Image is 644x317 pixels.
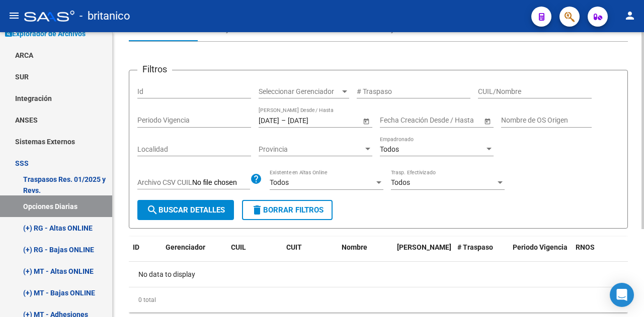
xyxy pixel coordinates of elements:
datatable-header-cell: RNOS [572,237,627,270]
input: Fecha fin [425,116,474,125]
button: Open calendar [361,116,371,126]
span: # Traspaso [457,243,493,251]
mat-icon: delete [251,204,263,216]
mat-icon: menu [8,10,20,22]
span: Todos [270,178,289,186]
input: Fecha fin [288,116,337,125]
span: Seleccionar Gerenciador [259,87,340,96]
datatable-header-cell: Periodo Vigencia [509,237,572,270]
span: – [281,116,286,125]
mat-icon: person [624,10,636,22]
datatable-header-cell: Gerenciador [162,237,227,270]
span: Gerenciador [166,243,205,251]
datatable-header-cell: ID [129,237,162,270]
button: Open calendar [482,116,493,126]
span: [PERSON_NAME] [397,243,451,251]
span: - britanico [79,5,130,27]
datatable-header-cell: Nombre [338,237,393,270]
input: Fecha inicio [380,116,417,125]
span: RNOS [576,243,595,251]
mat-icon: search [146,204,158,216]
datatable-header-cell: Fecha Traspaso [393,237,453,270]
span: Borrar Filtros [251,205,324,215]
datatable-header-cell: CUIL [227,237,282,270]
span: Todos [391,178,410,186]
span: Buscar Detalles [146,205,225,215]
span: CUIT [286,243,302,251]
span: Provincia [259,145,363,154]
input: Fecha inicio [259,116,279,125]
span: Periodo Vigencia [513,243,568,251]
span: Explorador de Archivos [5,28,86,39]
h3: Filtros [137,62,172,76]
datatable-header-cell: # Traspaso [453,237,509,270]
button: Borrar Filtros [242,200,333,220]
datatable-header-cell: CUIT [282,237,338,270]
span: Archivo CSV CUIL [137,178,192,186]
input: Archivo CSV CUIL [192,178,250,187]
div: No data to display [129,262,628,287]
span: CUIL [231,243,246,251]
div: 0 total [129,287,628,312]
div: Open Intercom Messenger [610,283,634,307]
mat-icon: help [250,173,262,185]
span: ID [133,243,139,251]
button: Buscar Detalles [137,200,234,220]
span: Nombre [342,243,367,251]
span: Todos [380,145,399,153]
